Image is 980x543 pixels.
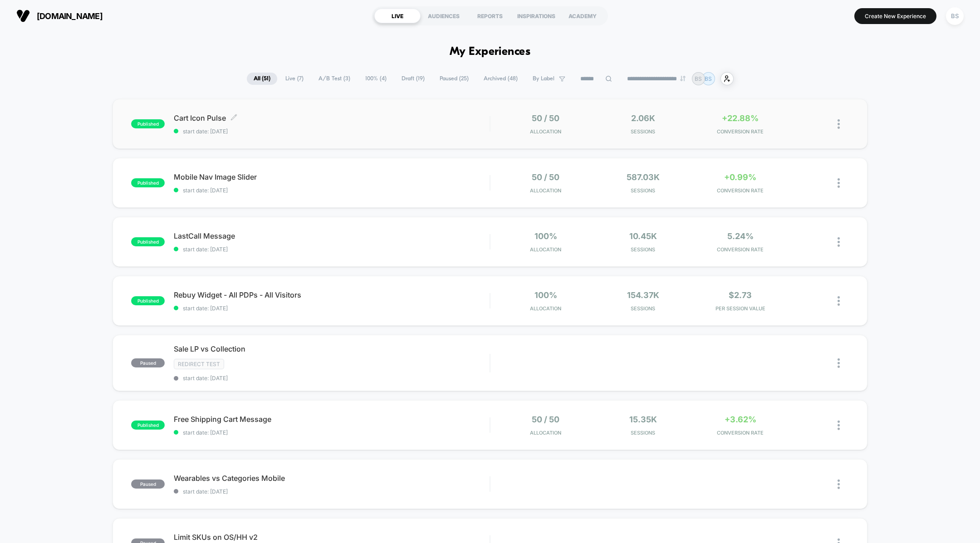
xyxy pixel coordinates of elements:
[131,296,165,305] span: published
[838,178,840,188] img: close
[838,119,840,129] img: close
[131,421,165,430] span: published
[174,290,490,299] span: Rebuy Widget - All PDPs - All Visitors
[174,305,490,312] span: start date: [DATE]
[358,73,393,85] span: 100% ( 4 )
[597,305,689,312] span: Sessions
[838,296,840,306] img: close
[532,113,559,123] span: 50 / 50
[16,9,30,23] img: Visually logo
[174,533,490,542] span: Limit SKUs on OS/HH v2
[597,128,689,135] span: Sessions
[174,359,224,369] span: Redirect Test
[597,246,689,253] span: Sessions
[694,430,787,436] span: CONVERSION RATE
[131,358,165,367] span: paused
[729,290,752,300] span: $2.73
[629,415,657,424] span: 15.35k
[946,7,964,25] div: BS
[131,119,165,128] span: published
[705,75,712,82] p: BS
[694,305,787,312] span: PER SESSION VALUE
[513,9,559,23] div: INSPIRATIONS
[37,11,103,21] span: [DOMAIN_NAME]
[943,7,966,25] button: BS
[174,231,490,240] span: LastCall Message
[530,128,561,135] span: Allocation
[131,237,165,246] span: published
[724,172,756,182] span: +0.99%
[421,9,467,23] div: AUDIENCES
[838,479,840,489] img: close
[279,73,310,85] span: Live ( 7 )
[247,73,277,85] span: All ( 51 )
[530,305,561,312] span: Allocation
[374,9,421,23] div: LIVE
[838,237,840,247] img: close
[174,375,490,382] span: start date: [DATE]
[597,430,689,436] span: Sessions
[174,128,490,135] span: start date: [DATE]
[533,75,554,82] span: By Label
[174,187,490,194] span: start date: [DATE]
[131,178,165,187] span: published
[597,187,689,194] span: Sessions
[174,429,490,436] span: start date: [DATE]
[174,246,490,253] span: start date: [DATE]
[174,113,490,122] span: Cart Icon Pulse
[467,9,513,23] div: REPORTS
[530,187,561,194] span: Allocation
[532,415,559,424] span: 50 / 50
[477,73,524,85] span: Archived ( 48 )
[312,73,357,85] span: A/B Test ( 3 )
[395,73,431,85] span: Draft ( 19 )
[725,415,756,424] span: +3.62%
[838,421,840,430] img: close
[534,231,557,241] span: 100%
[131,479,165,489] span: paused
[680,76,686,81] img: end
[854,8,936,24] button: Create New Experience
[694,246,787,253] span: CONVERSION RATE
[14,9,105,23] button: [DOMAIN_NAME]
[627,290,659,300] span: 154.37k
[629,231,657,241] span: 10.45k
[695,75,702,82] p: BS
[838,358,840,368] img: close
[627,172,660,182] span: 587.03k
[174,488,490,495] span: start date: [DATE]
[722,113,759,123] span: +22.88%
[433,73,475,85] span: Paused ( 25 )
[631,113,655,123] span: 2.06k
[694,187,787,194] span: CONVERSION RATE
[727,231,754,241] span: 5.24%
[174,415,490,424] span: Free Shipping Cart Message
[450,45,531,59] h1: My Experiences
[532,172,559,182] span: 50 / 50
[174,344,490,353] span: Sale LP vs Collection
[559,9,606,23] div: ACADEMY
[530,430,561,436] span: Allocation
[530,246,561,253] span: Allocation
[534,290,557,300] span: 100%
[174,172,490,181] span: Mobile Nav Image Slider
[174,474,490,483] span: Wearables vs Categories Mobile
[694,128,787,135] span: CONVERSION RATE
